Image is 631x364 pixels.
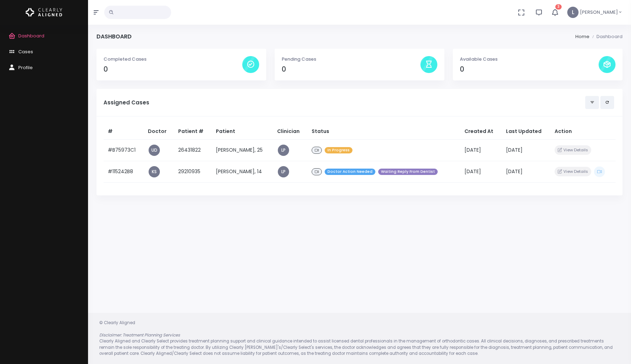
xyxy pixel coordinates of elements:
[502,123,551,140] th: Last Updated
[567,7,579,18] span: L
[144,123,174,140] th: Doctor
[460,65,599,73] h4: 0
[104,161,144,182] td: #115242B8
[104,123,144,140] th: #
[92,320,627,357] div: © Clearly Aligned Clearly Aligned and Clearly Select provides treatment planning support and clin...
[26,5,62,20] img: Logo Horizontal
[18,32,44,39] span: Dashboard
[149,166,160,177] a: KS
[174,161,212,182] td: 29210935
[464,168,481,175] span: [DATE]
[506,168,523,175] span: [DATE]
[506,146,523,153] span: [DATE]
[99,332,180,338] em: Disclaimer: Treatment Planning Services
[18,48,33,55] span: Cases
[212,161,273,182] td: [PERSON_NAME], 14
[589,33,623,40] li: Dashboard
[550,123,616,140] th: Action
[212,123,273,140] th: Patient
[378,169,438,175] span: Waiting Reply From Dentist
[555,145,591,155] button: View Details
[96,33,132,40] h4: Dashboard
[325,147,352,154] span: In Progress
[580,9,618,16] span: [PERSON_NAME]
[555,167,591,176] button: View Details
[575,33,589,40] li: Home
[307,123,460,140] th: Status
[149,145,160,156] a: UD
[278,166,289,177] a: LP
[212,139,273,161] td: [PERSON_NAME], 25
[460,56,599,63] p: Available Cases
[278,145,289,156] a: LP
[555,4,562,10] span: 3
[325,169,375,175] span: Doctor Action Needed
[18,64,33,71] span: Profile
[174,123,212,140] th: Patient #
[282,65,420,73] h4: 0
[174,139,212,161] td: 26431822
[460,123,502,140] th: Created At
[104,139,144,161] td: #B75973C1
[104,99,585,106] h5: Assigned Cases
[104,65,242,73] h4: 0
[282,56,420,63] p: Pending Cases
[273,123,307,140] th: Clinician
[464,146,481,153] span: [DATE]
[104,56,242,63] p: Completed Cases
